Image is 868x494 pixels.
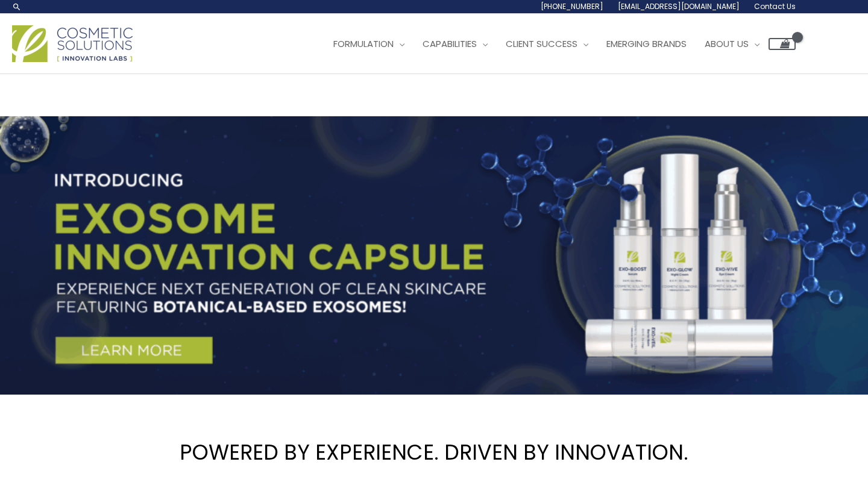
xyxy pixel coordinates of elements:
[324,26,414,62] a: Formulation
[423,37,477,50] span: Capabilities
[769,38,796,50] a: View Shopping Cart, empty
[333,37,394,50] span: Formulation
[705,37,749,50] span: About Us
[497,26,597,62] a: Client Success
[12,25,133,62] img: Cosmetic Solutions Logo
[315,26,796,62] nav: Site Navigation
[696,26,769,62] a: About Us
[12,2,22,11] a: Search icon link
[606,37,687,50] span: Emerging Brands
[414,26,497,62] a: Capabilities
[541,1,603,11] span: [PHONE_NUMBER]
[506,37,577,50] span: Client Success
[597,26,696,62] a: Emerging Brands
[618,1,740,11] span: [EMAIL_ADDRESS][DOMAIN_NAME]
[754,1,796,11] span: Contact Us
